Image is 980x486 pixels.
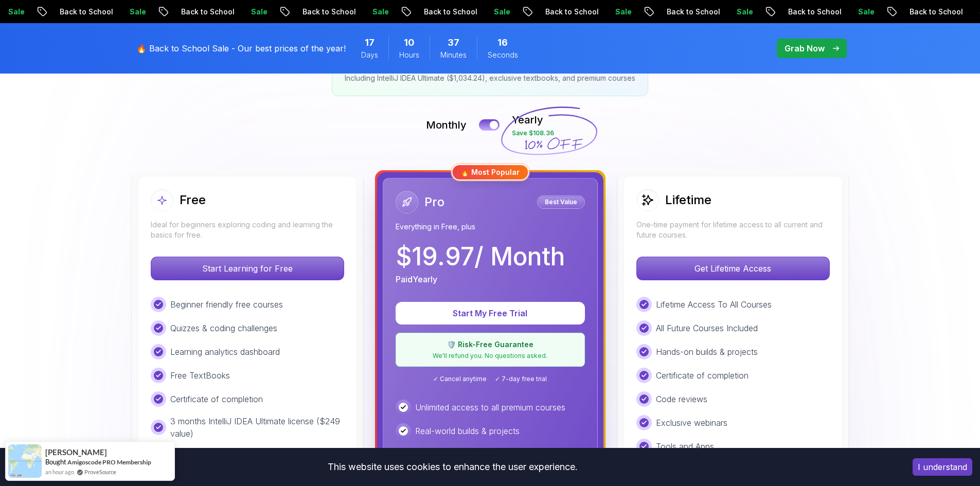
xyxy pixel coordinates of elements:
[415,401,565,413] p: Unlimited access to all premium courses
[798,7,831,17] p: Sale
[45,448,107,457] span: [PERSON_NAME]
[913,458,972,476] button: Accept cookies
[424,194,444,210] h2: Pro
[170,346,280,358] p: Learning analytics dashboard
[656,417,727,429] p: Exclusive webinars
[45,467,74,476] span: an hour ago
[636,220,830,240] p: One-time payment for lifetime access to all current and future courses.
[607,7,677,17] p: Back to School
[121,7,191,17] p: Back to School
[396,273,437,285] p: Paid Yearly
[70,7,103,17] p: Sale
[448,35,459,50] span: 37 Minutes
[495,375,547,383] span: ✓ 7-day free trial
[656,322,758,334] p: All Future Courses Included
[45,458,66,466] span: Bought
[497,35,508,50] span: 16 Seconds
[180,192,206,208] h2: Free
[170,298,283,311] p: Beginner friendly free courses
[402,339,578,350] p: 🛡️ Risk-Free Guarantee
[365,35,375,50] span: 17 Days
[191,7,224,17] p: Sale
[637,257,829,280] p: Get Lifetime Access
[364,7,434,17] p: Back to School
[539,197,583,207] p: Best Value
[665,192,711,208] h2: Lifetime
[170,369,230,382] p: Free TextBooks
[313,7,346,17] p: Sale
[136,42,346,55] p: 🔥 Back to School Sale - Our best prices of the year!
[8,456,897,478] div: This website uses cookies to enhance the user experience.
[785,42,825,55] p: Grab Now
[404,35,415,50] span: 10 Hours
[636,257,830,280] button: Get Lifetime Access
[396,222,585,232] p: Everything in Free, plus
[486,7,556,17] p: Back to School
[396,302,585,325] button: Start My Free Trial
[556,7,589,17] p: Sale
[8,444,42,478] img: provesource social proof notification image
[408,307,573,319] p: Start My Free Trial
[440,50,467,60] span: Minutes
[151,220,344,240] p: Ideal for beginners exploring coding and learning the basics for free.
[920,7,953,17] p: Sale
[433,375,487,383] span: ✓ Cancel anytime
[656,440,714,453] p: Tools and Apps
[728,7,798,17] p: Back to School
[67,458,151,466] a: Amigoscode PRO Membership
[396,308,585,318] a: Start My Free Trial
[399,50,419,60] span: Hours
[656,369,749,382] p: Certificate of completion
[345,73,635,83] p: Including IntelliJ IDEA Ultimate ($1,034.24), exclusive textbooks, and premium courses
[243,7,313,17] p: Back to School
[426,118,467,132] p: Monthly
[84,467,116,476] a: ProveSource
[151,263,344,274] a: Start Learning for Free
[656,298,772,311] p: Lifetime Access To All Courses
[415,425,520,437] p: Real-world builds & projects
[656,346,758,358] p: Hands-on builds & projects
[434,7,467,17] p: Sale
[170,393,263,405] p: Certificate of completion
[850,7,920,17] p: Back to School
[636,263,830,274] a: Get Lifetime Access
[402,352,578,360] p: We'll refund you. No questions asked.
[151,257,344,280] button: Start Learning for Free
[415,447,585,472] p: Career roadmaps for Java, Spring Boot & DevOps
[170,415,344,440] p: 3 months IntelliJ IDEA Ultimate license ($249 value)
[361,50,378,60] span: Days
[170,322,277,334] p: Quizzes & coding challenges
[656,393,707,405] p: Code reviews
[677,7,710,17] p: Sale
[396,244,565,269] p: $ 19.97 / Month
[488,50,518,60] span: Seconds
[151,257,344,280] p: Start Learning for Free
